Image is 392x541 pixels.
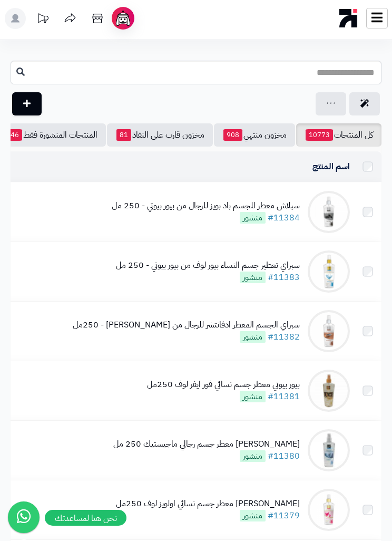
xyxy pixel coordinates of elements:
[112,200,300,212] div: سبلاش معطر للجسم باد بويز للرجال من بيور بيوتي - 250 مل
[240,331,266,343] span: منشور
[116,498,300,510] div: [PERSON_NAME] معطر جسم نسائي اولويز لوف 250مل
[268,390,300,403] a: #11381
[268,211,300,224] a: #11384
[306,129,333,141] span: 10773
[268,331,300,343] a: #11382
[116,129,131,141] span: 81
[308,489,350,531] img: بيور بيوتي معطر جسم نسائي اولويز لوف 250مل
[114,9,132,27] img: ai-face.png
[296,123,381,147] a: كل المنتجات10773
[107,123,213,147] a: مخزون قارب على النفاذ81
[339,6,358,30] img: logo-mobile.png
[240,212,266,224] span: منشور
[214,123,295,147] a: مخزون منتهي908
[268,509,300,522] a: #11379
[308,429,350,471] img: بيور بيوتي سبراي معطر جسم رجالي ماجيستيك 250 مل
[308,250,350,293] img: سبراي تعطير جسم النساء بيور لوف من بيور بيوتي - 250 مل
[223,129,242,141] span: 908
[73,319,300,331] div: سبراي الجسم المعطر ادفانتشر للرجال من [PERSON_NAME] - 250مل
[30,8,56,32] a: تحديثات المنصة
[240,272,266,283] span: منشور
[308,370,350,412] img: بيور بيوتي معطر جسم نسائي فور ايفر لوف 250مل
[312,160,350,173] a: اسم المنتج
[113,438,300,450] div: [PERSON_NAME] معطر جسم رجالي ماجيستيك 250 مل
[240,450,266,462] span: منشور
[240,510,266,521] span: منشور
[308,191,350,233] img: سبلاش معطر للجسم باد بويز للرجال من بيور بيوتي - 250 مل
[308,310,350,352] img: سبراي الجسم المعطر ادفانتشر للرجال من بيور بيوتي - 250مل
[147,379,300,391] div: بيور بيوتي معطر جسم نسائي فور ايفر لوف 250مل
[268,450,300,462] a: #11380
[116,259,300,272] div: سبراي تعطير جسم النساء بيور لوف من بيور بيوتي - 250 مل
[268,271,300,284] a: #11383
[240,391,266,402] span: منشور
